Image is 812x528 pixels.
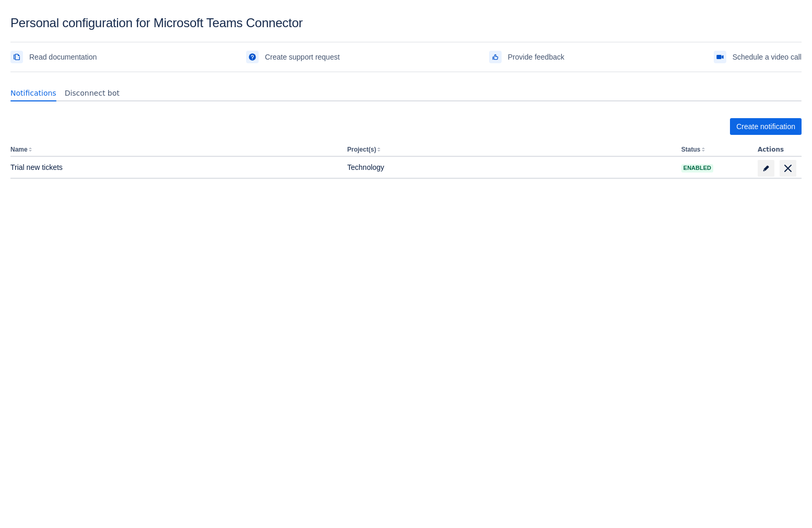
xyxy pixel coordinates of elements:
span: Provide feedback [508,49,564,65]
button: Name [10,146,28,153]
button: Project(s) [347,146,376,153]
span: documentation [13,53,21,61]
span: Create support request [265,49,340,65]
span: feedback [491,53,500,61]
span: Create notification [736,118,795,135]
span: Read documentation [29,49,97,65]
a: Schedule a video call [714,49,802,65]
span: support [248,53,257,61]
button: Create notification [730,118,802,135]
span: delete [782,162,794,175]
a: Provide feedback [489,49,564,65]
div: Personal configuration for Microsoft Teams Connector [10,16,802,30]
span: videoCall [716,53,724,61]
span: Schedule a video call [733,49,802,65]
span: edit [762,164,770,173]
span: Notifications [10,88,56,98]
a: Read documentation [10,49,97,65]
th: Actions [753,143,802,157]
div: Trial new tickets [10,162,339,173]
div: Technology [347,162,673,173]
button: Status [681,146,701,153]
span: Disconnect bot [65,88,120,98]
a: Create support request [246,49,340,65]
span: Enabled [681,165,713,171]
